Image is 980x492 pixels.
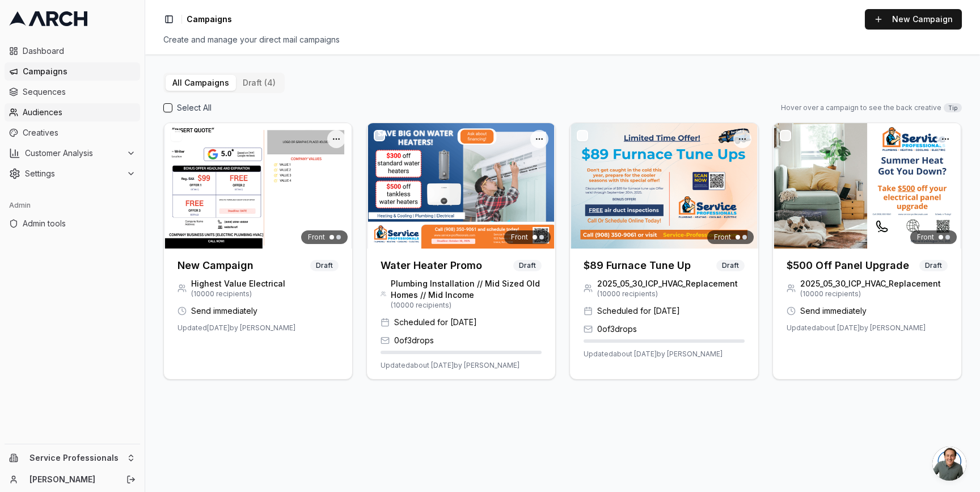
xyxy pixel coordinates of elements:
[917,233,934,242] span: Front
[23,66,136,77] span: Campaigns
[123,472,139,487] button: Log out
[714,233,731,242] span: Front
[29,474,114,485] a: [PERSON_NAME]
[391,278,542,301] span: Plumbing Installation // Mid Sized Old Homes // Mid Income
[381,258,482,274] h3: Water Heater Promo
[932,447,966,481] a: Open chat
[187,14,232,25] nav: breadcrumb
[5,144,140,162] button: Customer Analysis
[5,449,140,467] button: Service Professionals
[394,317,477,328] span: Scheduled for [DATE]
[178,323,295,333] span: Updated [DATE] by [PERSON_NAME]
[716,260,745,271] span: Draft
[236,75,282,91] button: draft (4)
[178,258,254,274] h3: New Campaign
[919,260,948,271] span: Draft
[787,258,909,274] h3: $500 Off Panel Upgrade
[166,75,236,91] button: All Campaigns
[511,233,528,242] span: Front
[25,168,122,179] span: Settings
[391,301,542,310] span: ( 10000 recipients)
[177,102,212,113] label: Select All
[5,62,140,81] a: Campaigns
[191,278,285,289] span: Highest Value Electrical
[25,148,122,159] span: Customer Analysis
[584,350,723,359] span: Updated about [DATE] by [PERSON_NAME]
[164,123,352,249] img: Front creative for New Campaign
[787,323,926,333] span: Updated about [DATE] by [PERSON_NAME]
[308,233,325,242] span: Front
[29,453,122,463] span: Service Professionals
[5,83,140,101] a: Sequences
[191,289,285,298] span: ( 10000 recipients)
[944,103,962,112] span: Tip
[5,103,140,121] a: Audiences
[381,361,519,370] span: Updated about [DATE] by [PERSON_NAME]
[23,127,136,138] span: Creatives
[513,260,542,271] span: Draft
[597,305,680,317] span: Scheduled for [DATE]
[800,289,941,298] span: ( 10000 recipients)
[597,289,738,298] span: ( 10000 recipients)
[597,323,637,335] span: 0 of 3 drops
[187,14,232,25] span: Campaigns
[781,103,941,112] span: Hover over a campaign to see the back creative
[5,124,140,142] a: Creatives
[597,278,738,289] span: 2025_05_30_ICP_HVAC_Replacement
[367,123,555,249] img: Front creative for Water Heater Promo
[163,34,962,45] div: Create and manage your direct mail campaigns
[5,42,140,60] a: Dashboard
[394,335,434,346] span: 0 of 3 drops
[23,107,136,118] span: Audiences
[23,218,136,229] span: Admin tools
[800,278,941,289] span: 2025_05_30_ICP_HVAC_Replacement
[773,123,961,249] img: Front creative for $500 Off Panel Upgrade
[570,123,758,249] img: Front creative for $89 Furnace Tune Up
[865,9,962,30] button: New Campaign
[310,260,339,271] span: Draft
[5,165,140,183] button: Settings
[5,196,140,215] div: Admin
[5,215,140,233] a: Admin tools
[23,45,136,57] span: Dashboard
[191,305,257,317] span: Send immediately
[584,258,691,274] h3: $89 Furnace Tune Up
[800,305,867,317] span: Send immediately
[23,86,136,98] span: Sequences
